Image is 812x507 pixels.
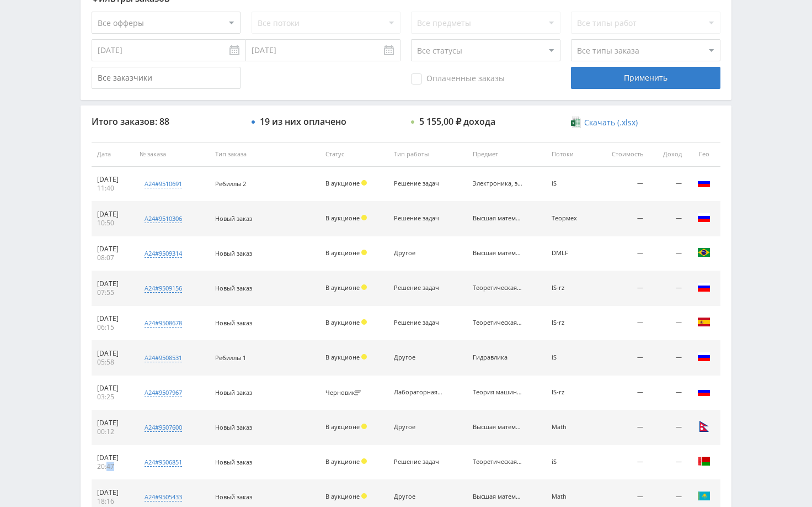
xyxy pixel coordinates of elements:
div: Решение задач [394,215,444,222]
th: Предмет [467,142,546,167]
th: Гео [687,142,720,167]
span: Скачать (.xlsx) [584,118,638,127]
td: — [649,271,687,306]
td: — [594,341,649,376]
div: [DATE] [97,210,129,219]
div: Math [552,424,588,431]
input: Все заказчики [92,67,241,89]
div: [DATE] [97,488,129,497]
div: 07:55 [97,288,129,297]
div: IS-rz [552,319,588,326]
span: Новый заказ [215,388,252,397]
div: Другое [394,424,444,431]
div: [DATE] [97,349,129,358]
div: 03:25 [97,393,129,402]
div: a24#9509314 [145,249,182,258]
img: rus.png [697,350,710,363]
div: 08:07 [97,254,129,262]
img: bra.png [697,246,710,259]
img: rus.png [697,211,710,224]
img: npl.png [697,420,710,433]
div: Черновик [325,389,364,397]
div: iS [552,458,588,466]
div: IS-rz [552,284,588,292]
div: [DATE] [97,453,129,462]
div: [DATE] [97,245,129,254]
div: a24#9510691 [145,179,182,188]
span: Холд [361,215,367,220]
span: В аукционе [325,318,360,326]
span: Холд [361,180,367,186]
div: a24#9510306 [145,214,182,223]
div: [DATE] [97,419,129,427]
th: Стоимость [594,142,649,167]
img: rus.png [697,176,710,189]
div: Применить [571,67,720,89]
div: [DATE] [97,279,129,288]
span: Новый заказ [215,493,252,501]
img: kaz.png [697,489,710,503]
td: — [649,410,687,445]
div: a24#9506851 [145,458,182,467]
span: Новый заказ [215,249,252,257]
img: rus.png [697,385,710,398]
td: — [649,167,687,202]
td: — [649,306,687,341]
div: a24#9508678 [145,319,182,328]
div: Высшая математика [473,250,522,257]
td: — [649,341,687,376]
div: 00:12 [97,427,129,436]
div: [DATE] [97,314,129,323]
div: IS-rz [552,389,588,396]
div: Другое [394,493,444,500]
div: [DATE] [97,175,129,184]
span: В аукционе [325,249,360,257]
div: a24#9507967 [145,388,182,397]
div: Высшая математика [473,493,522,500]
div: Высшая математика [473,215,522,222]
img: blr.png [697,455,710,468]
div: Решение задач [394,319,444,326]
div: a24#9509156 [145,284,182,293]
span: Новый заказ [215,458,252,466]
td: — [594,167,649,202]
div: 19 из них оплачено [260,117,346,126]
td: — [649,202,687,236]
div: iS [552,354,588,361]
div: [DATE] [97,384,129,393]
td: — [594,236,649,271]
th: Доход [649,142,687,167]
td: — [594,271,649,306]
div: Решение задач [394,458,444,466]
td: — [649,236,687,271]
th: Потоки [546,142,594,167]
div: Другое [394,354,444,361]
div: Лабораторная работа [394,389,444,396]
div: 06:15 [97,323,129,332]
div: 10:50 [97,219,129,228]
img: rus.png [697,281,710,294]
div: 11:40 [97,184,129,193]
span: Ребиллы 2 [215,179,246,188]
td: — [594,445,649,480]
span: В аукционе [325,492,360,500]
th: Тип работы [388,142,467,167]
span: В аукционе [325,283,360,292]
th: Дата [92,142,134,167]
span: Оплаченные заказы [411,73,505,84]
td: — [649,445,687,480]
div: a24#9508531 [145,353,182,362]
div: Решение задач [394,180,444,187]
a: Скачать (.xlsx) [571,117,637,128]
div: 05:58 [97,358,129,367]
img: esp.png [697,315,710,329]
div: Теормех [552,215,588,222]
span: Холд [361,284,367,290]
div: Math [552,493,588,500]
div: 20:47 [97,462,129,471]
div: Теоретическая механика [473,458,522,466]
td: — [649,376,687,410]
td: — [594,306,649,341]
div: Высшая математика [473,424,522,431]
div: Электроника, электротехника, радиотехника [473,180,522,187]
